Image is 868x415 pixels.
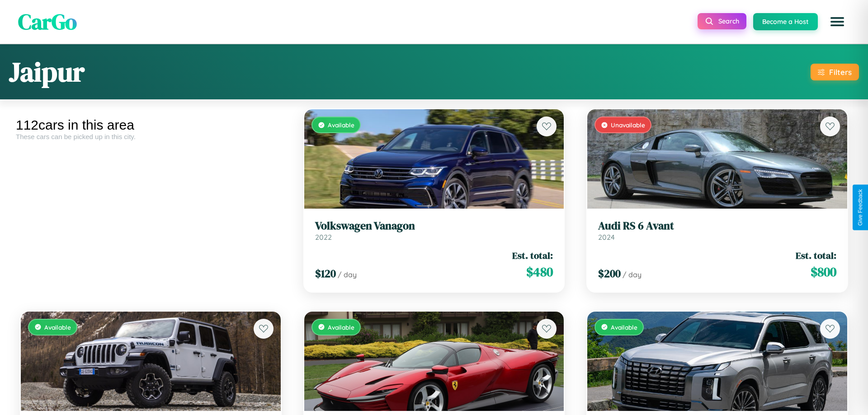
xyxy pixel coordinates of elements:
[796,249,836,262] span: Est. total:
[315,233,332,242] span: 2022
[315,219,553,233] h3: Volkswagen Vanagon
[825,9,850,34] button: Open menu
[611,121,645,129] span: Unavailable
[753,13,818,30] button: Become a Host
[18,7,77,37] span: CarGo
[526,263,553,281] span: $ 480
[623,270,642,279] span: / day
[811,263,836,281] span: $ 800
[611,323,637,331] span: Available
[811,64,859,80] button: Filters
[315,266,336,281] span: $ 120
[598,266,621,281] span: $ 200
[718,17,739,25] span: Search
[598,219,836,233] h3: Audi RS 6 Avant
[44,323,71,331] span: Available
[598,219,836,242] a: Audi RS 6 Avant2024
[698,13,746,29] button: Search
[16,117,286,133] div: 112 cars in this area
[598,233,615,242] span: 2024
[9,53,85,90] h1: Jaipur
[315,219,553,242] a: Volkswagen Vanagon2022
[16,133,286,140] div: These cars can be picked up in this city.
[512,249,553,262] span: Est. total:
[328,121,354,129] span: Available
[328,323,354,331] span: Available
[829,67,852,77] div: Filters
[857,189,863,226] div: Give Feedback
[338,270,357,279] span: / day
